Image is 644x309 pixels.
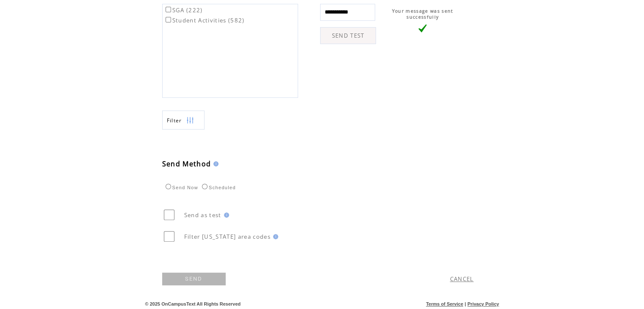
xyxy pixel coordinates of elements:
label: Send Now [163,185,198,190]
input: Send Now [166,184,171,189]
img: filters.png [186,111,194,130]
label: Student Activities (582) [164,17,245,24]
a: SEND TEST [320,27,376,44]
span: Show filters [167,117,182,124]
span: Filter [US_STATE] area codes [184,233,271,240]
input: SGA (222) [166,7,171,12]
a: CANCEL [450,275,474,283]
label: Scheduled [200,185,236,190]
span: Send Method [162,159,211,168]
img: help.gif [221,212,229,218]
input: Student Activities (582) [166,17,171,22]
img: vLarge.png [418,24,427,33]
img: help.gif [211,161,218,166]
span: | [464,301,466,306]
img: help.gif [271,234,278,239]
a: Privacy Policy [467,301,499,306]
input: Scheduled [202,184,207,189]
a: Terms of Service [426,301,463,306]
a: Filter [162,110,205,130]
label: SGA (222) [164,6,203,14]
span: © 2025 OnCampusText All Rights Reserved [145,301,241,306]
span: Your message was sent successfully [392,8,453,20]
span: Send as test [184,211,221,219]
a: SEND [162,273,226,285]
